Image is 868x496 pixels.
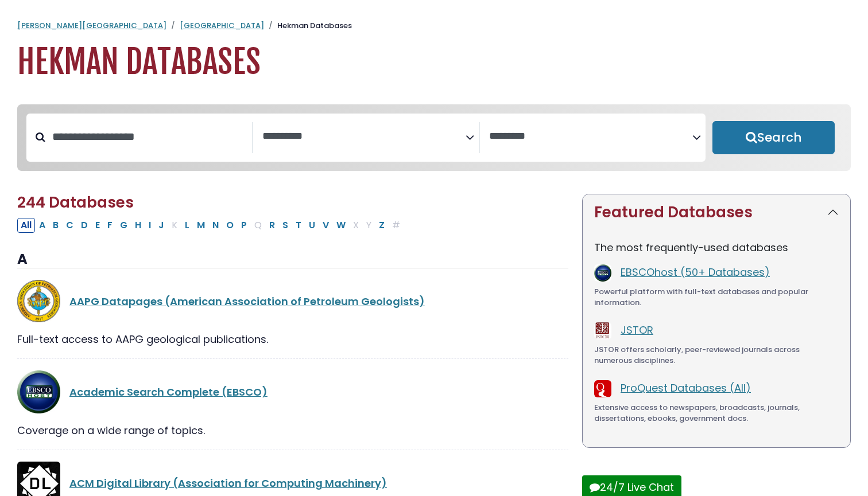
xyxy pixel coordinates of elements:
button: Filter Results C [63,218,77,233]
h1: Hekman Databases [17,43,851,81]
button: Filter Results P [238,218,250,233]
button: Filter Results A [36,218,49,233]
a: AAPG Datapages (American Association of Petroleum Geologists) [69,294,425,308]
button: Filter Results E [92,218,103,233]
a: EBSCOhost (50+ Databases) [621,265,770,279]
a: Academic Search Complete (EBSCO) [69,385,268,399]
button: Filter Results T [292,218,305,233]
a: ACM Digital Library (Association for Computing Machinery) [69,476,387,490]
a: ProQuest Databases (All) [621,381,751,395]
div: Full-text access to AAPG geological publications. [17,331,568,347]
button: Filter Results H [131,218,145,233]
button: Filter Results R [266,218,278,233]
textarea: Search [489,131,692,143]
button: Featured Databases [583,194,850,231]
button: Filter Results G [117,218,131,233]
button: Filter Results N [209,218,222,233]
button: Filter Results S [279,218,292,233]
button: Filter Results U [305,218,319,233]
p: The most frequently-used databases [594,240,839,255]
textarea: Search [262,131,466,143]
button: All [17,218,35,233]
div: JSTOR offers scholarly, peer-reviewed journals across numerous disciplines. [594,344,839,366]
button: Filter Results Z [375,218,388,233]
span: 244 Databases [17,192,134,213]
a: JSTOR [621,323,653,337]
button: Submit for Search Results [712,121,835,154]
nav: breadcrumb [17,20,851,32]
button: Filter Results L [181,218,193,233]
button: Filter Results V [319,218,332,233]
button: Filter Results B [49,218,62,233]
a: [PERSON_NAME][GEOGRAPHIC_DATA] [17,20,166,31]
h3: A [17,251,568,268]
button: Filter Results F [104,218,116,233]
div: Powerful platform with full-text databases and popular information. [594,286,839,308]
input: Search database by title or keyword [45,127,252,146]
button: Filter Results J [155,218,168,233]
button: Filter Results W [333,218,349,233]
button: Filter Results D [77,218,91,233]
nav: Search filters [17,104,851,171]
button: Filter Results M [193,218,208,233]
div: Coverage on a wide range of topics. [17,423,568,438]
a: [GEOGRAPHIC_DATA] [180,20,264,31]
div: Extensive access to newspapers, broadcasts, journals, dissertations, ebooks, government docs. [594,402,839,424]
li: Hekman Databases [264,20,352,32]
div: Alpha-list to filter by first letter of database name [17,217,405,232]
button: Filter Results O [223,218,237,233]
button: Filter Results I [145,218,154,233]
